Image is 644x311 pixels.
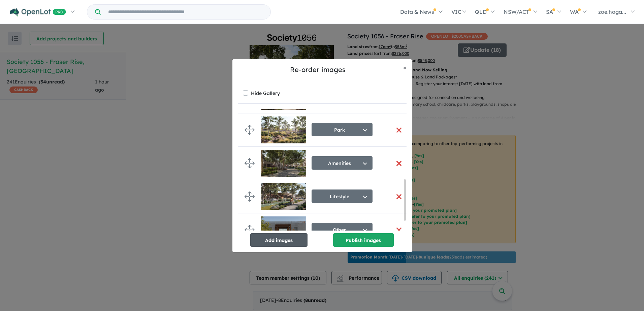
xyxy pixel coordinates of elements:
button: Park [312,123,373,136]
img: Society%201056%20-%20Fraser%20Rise___1698716484.jpg [261,150,306,177]
span: zoe.hoga... [598,8,626,15]
img: drag.svg [245,192,255,202]
button: Publish images [333,233,394,247]
button: Amenities [312,156,373,170]
img: Openlot PRO Logo White [10,8,66,16]
input: Try estate name, suburb, builder or developer [102,5,269,19]
button: Add images [250,233,308,247]
button: Other [312,223,373,236]
img: Society%201056%20-%20Fraser%20Rise___1698716485.jpg [261,116,306,143]
img: Society%201056%20-%20Fraser%20Rise___1698716468.jpg [261,183,306,210]
img: Society%201056%20-%20Fraser%20Rise___1737436774.png [261,216,306,243]
label: Hide Gallery [251,89,280,98]
h5: Re-order images [238,65,398,75]
img: drag.svg [245,158,255,168]
span: × [403,64,407,71]
button: Lifestyle [312,189,373,203]
img: drag.svg [245,225,255,235]
img: drag.svg [245,125,255,135]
